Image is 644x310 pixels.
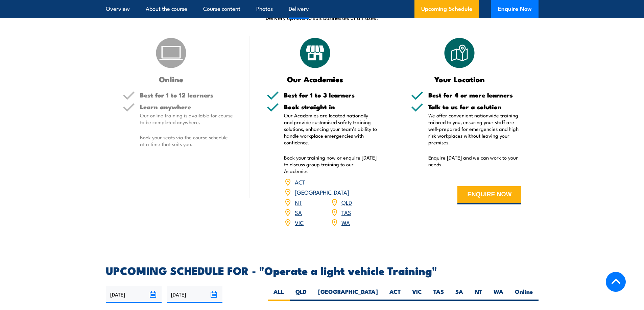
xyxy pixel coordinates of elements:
[267,75,364,83] h3: Our Academies
[509,288,539,301] label: Online
[341,208,351,216] a: TAS
[123,75,220,83] h3: Online
[140,134,233,147] p: Book your seats via the course schedule at a time that suits you.
[284,154,377,174] p: Book your training now or enquire [DATE] to discuss group training to our Academies
[295,178,305,186] a: ACT
[428,154,522,168] p: Enquire [DATE] and we can work to your needs.
[284,104,377,110] h5: Book straight in
[428,104,522,110] h5: Talk to us for a solution
[290,288,312,301] label: QLD
[406,288,428,301] label: VIC
[312,288,384,301] label: [GEOGRAPHIC_DATA]
[106,286,162,303] input: From date
[295,188,349,196] a: [GEOGRAPHIC_DATA]
[140,104,233,110] h5: Learn anywhere
[295,198,302,206] a: NT
[384,288,406,301] label: ACT
[341,218,350,226] a: WA
[428,112,522,146] p: We offer convenient nationwide training tailored to you, ensuring your staff are well-prepared fo...
[295,208,302,216] a: SA
[457,186,521,204] button: ENQUIRE NOW
[284,112,377,146] p: Our Academies are located nationally and provide customised safety training solutions, enhancing ...
[268,288,290,301] label: ALL
[140,92,233,98] h5: Best for 1 to 12 learners
[428,92,522,98] h5: Best for 4 or more learners
[428,288,450,301] label: TAS
[341,198,352,206] a: QLD
[488,288,509,301] label: WA
[106,265,539,275] h2: UPCOMING SCHEDULE FOR - "Operate a light vehicle Training"
[295,218,304,226] a: VIC
[469,288,488,301] label: NT
[167,286,222,303] input: To date
[140,112,233,125] p: Our online training is available for course to be completed anywhere.
[450,288,469,301] label: SA
[284,92,377,98] h5: Best for 1 to 3 learners
[411,75,508,83] h3: Your Location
